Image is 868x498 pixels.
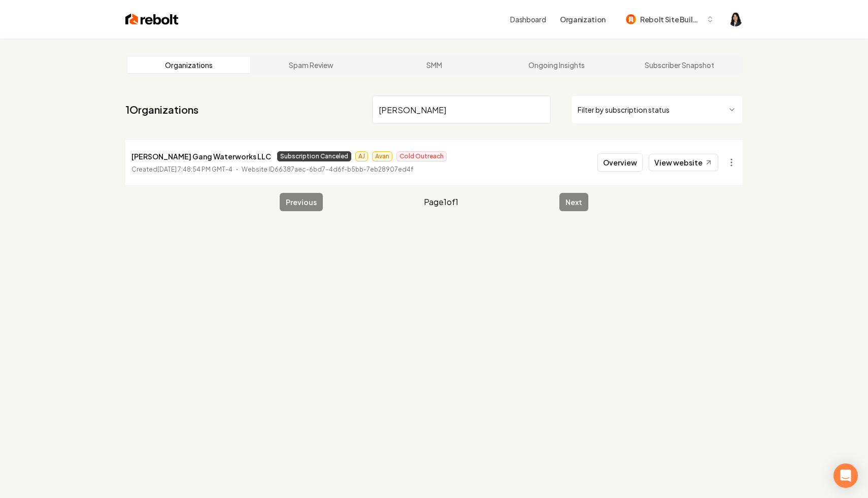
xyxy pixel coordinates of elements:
span: Rebolt Site Builder [640,14,702,25]
img: Haley Paramoure [728,12,743,26]
img: Rebolt Logo [125,12,179,26]
img: Rebolt Site Builder [626,14,636,24]
a: Subscriber Snapshot [618,57,741,73]
div: Open Intercom Messenger [833,463,858,488]
time: [DATE] 7:48:54 PM GMT-4 [157,165,232,173]
a: View website [649,154,718,171]
a: Dashboard [510,14,546,24]
a: Organizations [127,57,250,73]
p: Website ID 66387aec-6bd7-4d6f-b5bb-7eb28907ed4f [242,164,413,175]
span: Avan [372,151,392,161]
span: Cold Outreach [396,151,447,161]
a: 1Organizations [125,103,198,117]
button: Overview [597,153,643,172]
span: Subscription Canceled [277,151,351,161]
button: Organization [554,10,612,28]
span: Page 1 of 1 [424,196,458,208]
a: SMM [373,57,495,73]
button: Open user button [728,12,743,26]
span: AJ [355,151,368,161]
a: Spam Review [250,57,373,73]
p: Created [131,164,232,175]
a: Ongoing Insights [495,57,618,73]
input: Search by name or ID [372,95,551,124]
p: [PERSON_NAME] Gang Waterworks LLC [131,150,271,162]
